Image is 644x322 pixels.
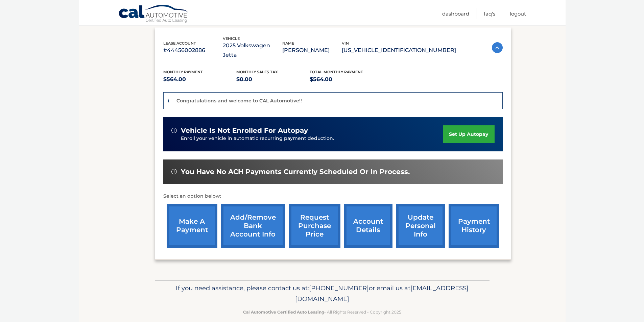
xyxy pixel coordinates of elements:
p: #44456002886 [163,46,223,55]
a: account details [344,204,392,248]
p: [US_VEHICLE_IDENTIFICATION_NUMBER] [342,46,456,55]
a: Logout [510,8,526,19]
p: Enroll your vehicle in automatic recurring payment deduction. [181,135,443,142]
a: request purchase price [289,204,340,248]
a: payment history [449,204,499,248]
span: Total Monthly Payment [310,70,363,74]
img: accordion-active.svg [492,42,503,53]
span: lease account [163,41,196,46]
p: Congratulations and welcome to CAL Automotive!! [176,98,302,104]
strong: Cal Automotive Certified Auto Leasing [243,309,324,315]
a: Cal Automotive [118,4,189,24]
img: alert-white.svg [171,169,177,174]
a: update personal info [396,204,445,248]
span: vehicle [223,36,240,41]
span: Monthly Payment [163,70,203,74]
p: 2025 Volkswagen Jetta [223,41,282,60]
a: set up autopay [443,125,494,143]
p: $564.00 [163,75,237,84]
p: $564.00 [310,75,383,84]
span: vehicle is not enrolled for autopay [181,126,308,135]
a: Add/Remove bank account info [221,204,285,248]
img: alert-white.svg [171,128,177,133]
a: Dashboard [442,8,469,19]
span: Monthly sales Tax [236,70,278,74]
p: $0.00 [236,75,310,84]
span: You have no ACH payments currently scheduled or in process. [181,168,410,176]
p: If you need assistance, please contact us at: or email us at [159,283,485,304]
a: FAQ's [484,8,495,19]
p: [PERSON_NAME] [282,46,342,55]
span: vin [342,41,349,46]
p: Select an option below: [163,192,503,200]
span: name [282,41,294,46]
span: [PHONE_NUMBER] [309,284,369,292]
p: - All Rights Reserved - Copyright 2025 [159,308,485,316]
a: make a payment [167,204,217,248]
